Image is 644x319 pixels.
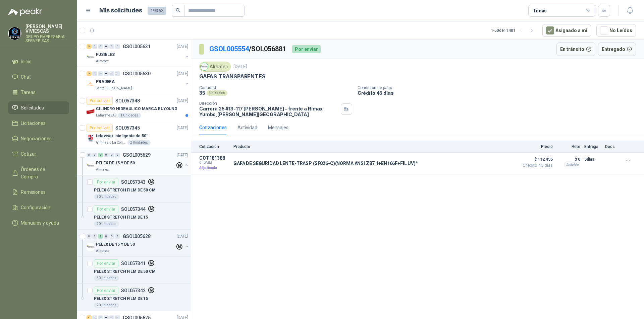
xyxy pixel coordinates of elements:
img: Company Logo [87,243,95,251]
span: Configuración [21,204,50,211]
img: Logo peakr [8,8,42,16]
div: Actividad [237,124,257,131]
div: Por enviar [94,259,118,267]
p: Gimnasio La Colina [96,140,126,145]
button: En tránsito [556,43,595,56]
div: 0 [109,234,114,239]
a: Cotizar [8,148,69,160]
p: Adjudicada [199,165,229,171]
div: 0 [104,71,109,76]
a: Por cotizarSOL057345[DATE] Company Logotelevisor inteligente de 50¨Gimnasio La Colina2 Unidades [77,121,191,148]
img: Company Logo [87,135,95,143]
a: Inicio [8,55,69,68]
span: Licitaciones [21,119,46,127]
p: GSOL005630 [123,71,151,76]
p: 35 [199,90,205,96]
div: 30 Unidades [94,275,119,281]
a: Configuración [8,201,69,214]
button: No Leídos [596,24,636,37]
p: [DATE] [177,152,188,158]
div: Cotizaciones [199,124,227,131]
div: Por cotizar [87,97,113,105]
div: 30 Unidades [94,194,119,200]
p: PELEX STRETCH FILM DE 15 [94,296,148,302]
a: 5 0 0 0 0 0 GSOL005630[DATE] Company LogoPRADERASanta [PERSON_NAME] [87,70,190,91]
div: 0 [115,234,120,239]
a: Órdenes de Compra [8,163,69,183]
a: Remisiones [8,186,69,198]
p: $ 0 [557,155,580,163]
a: Por enviarSOL057344PELEX STRETCH FILM DE 1520 Unidades [77,203,191,230]
a: Solicitudes [8,101,69,114]
p: [DATE] [177,125,188,131]
p: GAFAS TRANSPARENTES [199,73,266,80]
div: 0 [92,71,97,76]
p: GSOL005628 [123,234,151,239]
p: GRUPO EMPRESARIAL SERVER SAS [25,35,69,43]
a: Licitaciones [8,117,69,130]
p: Condición de pago [358,85,641,90]
span: Tareas [21,89,36,96]
span: Cotizar [21,150,36,158]
div: Incluido [565,162,580,167]
p: GAFA DE SEGURIDAD LENTE-TRASP (SF026-C)(NORMA ANSI Z87.1+EN166F+FIL UV)* [233,161,418,166]
div: Almatec [199,62,231,72]
span: $ 112.455 [519,155,553,163]
p: Almatec [96,167,109,172]
p: [DATE] [177,98,188,104]
div: Mensajes [268,124,288,131]
a: Chat [8,71,69,83]
p: SOL057341 [121,261,146,266]
a: Por enviarSOL057342PELEX STRETCH FILM DE 1520 Unidades [77,284,191,311]
p: COT181388 [199,155,229,161]
p: Santa [PERSON_NAME] [96,86,132,91]
p: televisor inteligente de 50¨ [96,133,148,139]
p: [DATE] [177,233,188,240]
p: SOL057343 [121,180,146,184]
p: PRADERA [96,79,115,85]
div: 2 Unidades [127,140,151,145]
p: PELEX DE 15 Y DE 50 [96,241,135,248]
div: 20 Unidades [94,221,119,227]
div: 0 [98,44,103,49]
p: SOL057342 [121,288,146,293]
a: Negociaciones [8,132,69,145]
a: 3 0 0 0 0 0 GSOL005631[DATE] Company LogoFUSIBLESAlmatec [87,43,190,64]
div: Por enviar [94,205,118,213]
div: Todas [533,7,547,14]
div: 1 - 50 de 11481 [491,25,537,36]
div: 0 [92,44,97,49]
p: Precio [519,144,553,149]
div: 0 [87,234,92,239]
p: PELEX DE 15 Y DE 50 [96,160,135,166]
div: 0 [115,153,120,157]
p: Crédito 45 días [358,90,641,96]
p: Lafayette SAS [96,113,116,118]
span: 19363 [148,7,166,15]
div: 0 [104,153,109,157]
div: 0 [104,44,109,49]
div: 0 [115,71,120,76]
p: Flete [557,144,580,149]
div: 0 [109,71,114,76]
p: 5 días [584,155,601,163]
div: Unidades [207,90,227,96]
p: SOL057345 [115,126,140,130]
h1: Mis solicitudes [99,6,142,15]
p: / SOL056881 [209,44,287,54]
p: Carrera 25 #13-117 [PERSON_NAME] - frente a Rimax Yumbo , [PERSON_NAME][GEOGRAPHIC_DATA] [199,106,338,117]
button: Entregado [598,43,636,56]
span: Crédito 45 días [519,163,553,167]
div: 0 [98,71,103,76]
button: Asignado a mi [542,24,591,37]
span: search [176,8,180,13]
span: Manuales y ayuda [21,219,59,227]
p: Docs [605,144,619,149]
a: Tareas [8,86,69,99]
p: CILINDRO HIDRAULICO MARCA BUYOUNG [96,106,177,112]
div: 3 [87,44,92,49]
span: Órdenes de Compra [21,166,63,180]
div: 0 [109,153,114,157]
span: Chat [21,73,31,81]
p: [DATE] [177,44,188,50]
